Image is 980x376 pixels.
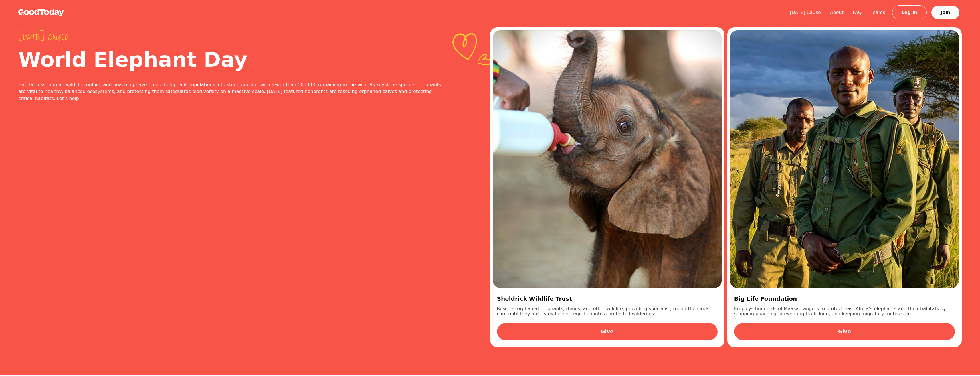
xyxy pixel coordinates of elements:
a: Give [497,323,718,340]
h3: Sheldrick Wildlife Trust [497,295,718,303]
img: df0f2ad8-950b-497c-9342-0739e87f6a16.jpg [493,30,722,288]
a: [DATE] Cause [785,10,825,15]
a: Log In [892,5,927,19]
p: Employs hundreds of Maasai rangers to protect East Africa’s elephants and their habitats by stopp... [734,306,955,316]
span: [DATE] cause [18,32,444,42]
h2: World Elephant Day [18,49,444,70]
p: Rescues orphaned elephants, rhinos, and other wildlife, providing specialist, round-the-clock car... [497,306,718,316]
h3: Big Life Foundation [734,295,955,303]
img: GoodToday [18,9,64,16]
a: Teams [866,10,890,15]
img: 65de5ad2-afd0-4304-871c-6d7d0eee72da.jpg [730,30,959,288]
a: Join [931,6,959,19]
div: Habitat loss, human-wildlife conflict, and poaching have pushed elephant populations into steep d... [18,81,444,102]
a: Give [734,323,955,340]
a: FAQ [848,10,866,15]
a: About [825,10,848,15]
